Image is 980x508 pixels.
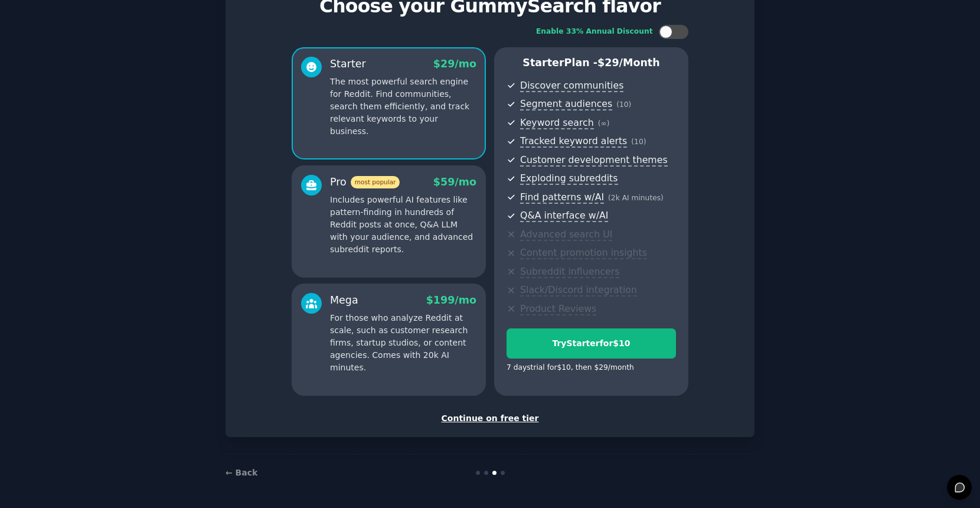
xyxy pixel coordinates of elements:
[520,172,618,185] span: Exploding subreddits
[330,175,400,190] div: Pro
[520,284,637,297] span: Slack/Discord integration
[351,176,400,188] span: most popular
[507,337,675,350] div: Try Starter for $10
[520,191,604,204] span: Find patterns w/AI
[616,100,631,109] span: ( 10 )
[238,412,742,425] div: Continue on free tier
[520,98,612,110] span: Segment audiences
[520,303,596,315] span: Product Reviews
[536,27,653,37] div: Enable 33% Annual Discount
[520,135,627,148] span: Tracked keyword alerts
[520,80,623,92] span: Discover communities
[598,119,610,128] span: ( ∞ )
[330,57,366,71] div: Starter
[507,56,676,70] p: Starter Plan -
[520,247,647,259] span: Content promotion insights
[330,76,476,138] p: The most powerful search engine for Reddit. Find communities, search them efficiently, and track ...
[433,58,476,70] span: $ 29 /mo
[520,154,668,167] span: Customer development themes
[426,294,476,306] span: $ 199 /mo
[330,194,476,256] p: Includes powerful AI features like pattern-finding in hundreds of Reddit posts at once, Q&A LLM w...
[507,363,634,373] div: 7 days trial for $10 , then $ 29 /month
[520,266,619,278] span: Subreddit influencers
[597,57,660,69] span: $ 29 /month
[520,210,608,222] span: Q&A interface w/AI
[433,176,476,188] span: $ 59 /mo
[226,468,257,477] a: ← Back
[330,312,476,374] p: For those who analyze Reddit at scale, such as customer research firms, startup studios, or conte...
[507,328,676,359] button: TryStarterfor$10
[608,194,664,202] span: ( 2k AI minutes )
[520,117,594,129] span: Keyword search
[330,293,358,308] div: Mega
[520,229,612,241] span: Advanced search UI
[631,138,646,146] span: ( 10 )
